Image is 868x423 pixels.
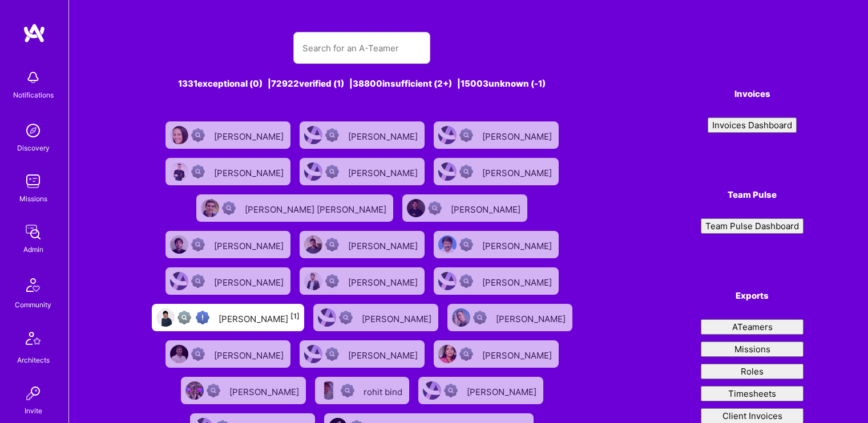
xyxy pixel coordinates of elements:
[13,89,54,101] div: Notifications
[196,311,209,324] img: High Potential User
[459,274,473,288] img: Not Scrubbed
[304,272,322,290] img: User Avatar
[309,299,443,336] a: User AvatarNot Scrubbed[PERSON_NAME]
[170,272,188,290] img: User Avatar
[191,165,205,178] img: Not Scrubbed
[201,199,219,217] img: User Avatar
[19,327,47,354] img: Architects
[302,34,421,63] input: Search for an A-Teamer
[207,384,220,397] img: Not Scrubbed
[214,128,286,143] div: [PERSON_NAME]
[15,299,51,311] div: Community
[325,238,339,251] img: Not Scrubbed
[19,193,47,205] div: Missions
[290,312,300,320] sup: [1]
[438,126,457,144] img: User Avatar
[362,310,434,325] div: [PERSON_NAME]
[170,126,188,144] img: User Avatar
[22,170,45,193] img: teamwork
[23,243,43,255] div: Admin
[295,153,429,190] a: User AvatarNot Scrubbed[PERSON_NAME]
[22,221,45,243] img: admin teamwork
[459,128,473,142] img: Not Scrubbed
[339,311,353,324] img: Not Scrubbed
[17,142,50,154] div: Discovery
[325,128,339,142] img: Not Scrubbed
[295,263,429,299] a: User AvatarNot Scrubbed[PERSON_NAME]
[407,199,425,217] img: User Avatar
[192,190,398,226] a: User AvatarNot Scrubbed[PERSON_NAME] [PERSON_NAME]
[325,347,339,361] img: Not Scrubbed
[295,336,429,372] a: User AvatarNot Scrubbed[PERSON_NAME]
[496,310,568,325] div: [PERSON_NAME]
[482,237,554,252] div: [PERSON_NAME]
[304,235,322,254] img: User Avatar
[191,274,205,288] img: Not Scrubbed
[219,310,300,325] div: [PERSON_NAME]
[185,381,204,400] img: User Avatar
[25,405,42,417] div: Invite
[423,381,441,400] img: User Avatar
[177,311,191,324] img: Not fully vetted
[191,238,205,251] img: Not Scrubbed
[348,128,420,143] div: [PERSON_NAME]
[245,201,389,215] div: [PERSON_NAME] [PERSON_NAME]
[438,272,457,290] img: User Avatar
[429,336,563,372] a: User AvatarNot Scrubbed[PERSON_NAME]
[467,383,539,398] div: [PERSON_NAME]
[229,383,301,398] div: [PERSON_NAME]
[191,347,205,361] img: Not Scrubbed
[17,354,50,366] div: Architects
[318,308,336,327] img: User Avatar
[214,164,286,179] div: [PERSON_NAME]
[304,345,322,363] img: User Avatar
[473,311,487,324] img: Not Scrubbed
[348,274,420,288] div: [PERSON_NAME]
[414,372,548,409] a: User AvatarNot Scrubbed[PERSON_NAME]
[304,126,322,144] img: User Avatar
[429,153,563,190] a: User AvatarNot Scrubbed[PERSON_NAME]
[428,201,442,215] img: Not Scrubbed
[444,384,458,397] img: Not Scrubbed
[459,238,473,251] img: Not Scrubbed
[438,345,457,363] img: User Avatar
[348,164,420,179] div: [PERSON_NAME]
[451,201,523,215] div: [PERSON_NAME]
[341,384,354,397] img: Not Scrubbed
[295,117,429,153] a: User AvatarNot Scrubbed[PERSON_NAME]
[214,237,286,252] div: [PERSON_NAME]
[438,235,457,254] img: User Avatar
[459,165,473,178] img: Not Scrubbed
[325,274,339,288] img: Not Scrubbed
[161,153,295,190] a: User AvatarNot Scrubbed[PERSON_NAME]
[701,218,804,234] button: Team Pulse Dashboard
[214,274,286,288] div: [PERSON_NAME]
[156,308,175,327] img: User Avatar
[452,308,470,327] img: User Avatar
[701,291,804,301] h4: Exports
[429,263,563,299] a: User AvatarNot Scrubbed[PERSON_NAME]
[176,372,310,409] a: User AvatarNot Scrubbed[PERSON_NAME]
[161,117,295,153] a: User AvatarNot Scrubbed[PERSON_NAME]
[701,89,804,99] h4: Invoices
[429,117,563,153] a: User AvatarNot Scrubbed[PERSON_NAME]
[310,372,414,409] a: User AvatarNot Scrubbedrohit bind
[701,319,804,335] button: ATeamers
[482,128,554,143] div: [PERSON_NAME]
[459,347,473,361] img: Not Scrubbed
[170,235,188,254] img: User Avatar
[320,381,338,400] img: User Avatar
[438,162,457,181] img: User Avatar
[443,299,577,336] a: User AvatarNot Scrubbed[PERSON_NAME]
[191,128,205,142] img: Not Scrubbed
[708,117,797,133] button: Invoices Dashboard
[701,190,804,200] h4: Team Pulse
[364,383,405,398] div: rohit bind
[325,165,339,178] img: Not Scrubbed
[170,345,188,363] img: User Avatar
[134,78,591,90] div: 1331 exceptional (0) | 72922 verified (1) | 38800 insufficient (2+) | 15003 unknown (-1)
[348,237,420,252] div: [PERSON_NAME]
[482,164,554,179] div: [PERSON_NAME]
[22,119,45,142] img: discovery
